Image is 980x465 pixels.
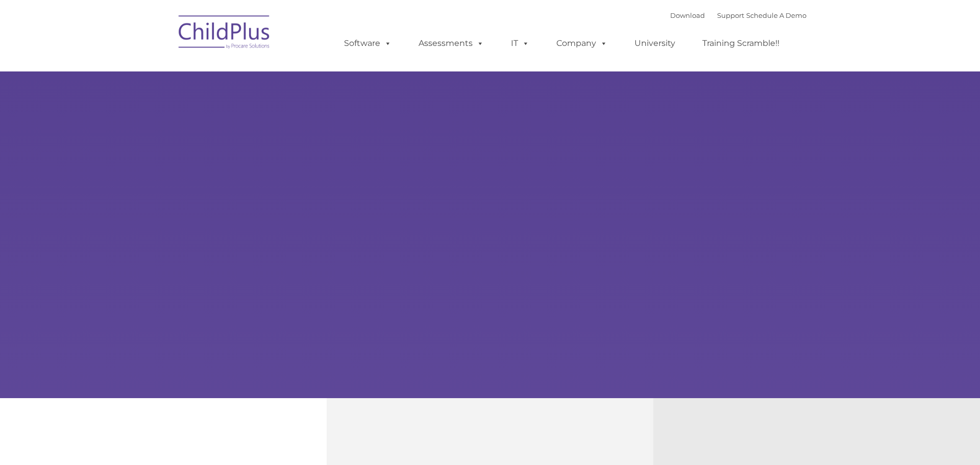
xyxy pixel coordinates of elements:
a: Assessments [408,33,494,54]
a: Support [717,11,744,19]
img: ChildPlus by Procare Solutions [174,8,276,59]
a: Schedule A Demo [746,11,806,19]
a: Software [334,33,402,54]
a: Training Scramble!! [692,33,790,54]
font: | [670,11,806,19]
a: University [624,33,685,54]
a: Download [670,11,705,19]
a: IT [501,33,540,54]
a: Company [546,33,618,54]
